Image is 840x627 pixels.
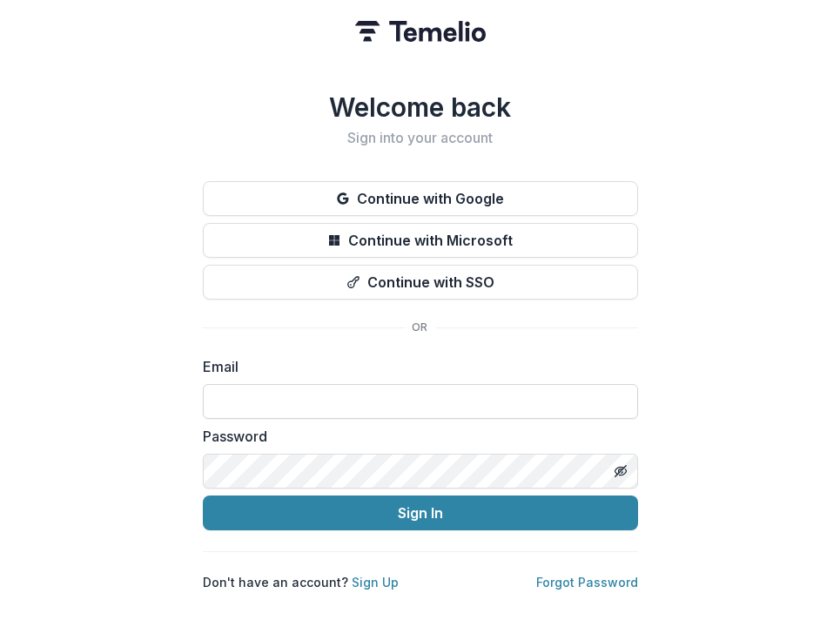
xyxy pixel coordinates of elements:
button: Toggle password visibility [607,457,635,485]
p: Don't have an account? [203,573,399,591]
a: Forgot Password [536,575,638,590]
h1: Welcome back [203,91,638,123]
button: Continue with Microsoft [203,223,638,258]
button: Sign In [203,496,638,530]
h2: Sign into your account [203,130,638,146]
a: Sign Up [352,575,399,590]
label: Email [203,356,628,377]
img: Temelio [355,21,486,42]
label: Password [203,426,628,447]
button: Continue with SSO [203,265,638,300]
button: Continue with Google [203,181,638,216]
